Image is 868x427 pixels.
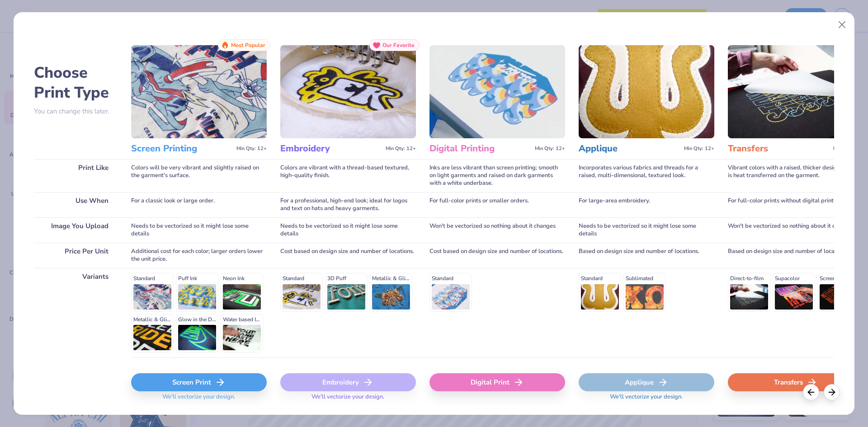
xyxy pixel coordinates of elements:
[535,145,565,152] span: Min Qty: 12+
[34,159,118,192] div: Print Like
[834,16,851,33] button: Close
[579,192,714,217] div: For large-area embroidery.
[833,145,863,152] span: Min Qty: 12+
[728,192,863,217] div: For full-color prints without digital printing.
[34,217,118,243] div: Image You Upload
[579,159,714,192] div: Incorporates various fabrics and threads for a raised, multi-dimensional, textured look.
[131,143,233,155] h3: Screen Printing
[131,217,267,243] div: Needs to be vectorized so it might lose some details
[34,108,118,115] p: You can change this later.
[386,145,416,152] span: Min Qty: 12+
[34,63,118,103] h2: Choose Print Type
[429,217,565,243] div: Won't be vectorized so nothing about it changes
[280,143,382,155] h3: Embroidery
[728,243,863,268] div: Based on design size and number of locations.
[429,159,565,192] div: Inks are less vibrant than screen printing; smooth on light garments and raised on dark garments ...
[579,373,714,391] div: Applique
[280,373,416,391] div: Embroidery
[728,143,830,155] h3: Transfers
[728,159,863,192] div: Vibrant colors with a raised, thicker design since it is heat transferred on the garment.
[579,243,714,268] div: Based on design size and number of locations.
[728,45,863,138] img: Transfers
[280,217,416,243] div: Needs to be vectorized so it might lose some details
[308,393,388,406] span: We'll vectorize your design.
[131,159,267,192] div: Colors will be very vibrant and slightly raised on the garment's surface.
[131,45,267,138] img: Screen Printing
[34,192,118,217] div: Use When
[34,268,118,357] div: Variants
[684,145,714,152] span: Min Qty: 12+
[429,243,565,268] div: Cost based on design size and number of locations.
[34,243,118,268] div: Price Per Unit
[280,159,416,192] div: Colors are vibrant with a thread-based textured, high-quality finish.
[579,45,714,138] img: Applique
[280,192,416,217] div: For a professional, high-end look; ideal for logos and text on hats and heavy garments.
[606,393,686,406] span: We'll vectorize your design.
[429,192,565,217] div: For full-color prints or smaller orders.
[131,192,267,217] div: For a classic look or large order.
[579,143,680,155] h3: Applique
[280,243,416,268] div: Cost based on design size and number of locations.
[280,45,416,138] img: Embroidery
[159,393,239,406] span: We'll vectorize your design.
[429,45,565,138] img: Digital Printing
[231,42,265,48] span: Most Popular
[728,373,863,391] div: Transfers
[382,42,415,48] span: Our Favorite
[429,143,531,155] h3: Digital Printing
[728,217,863,243] div: Won't be vectorized so nothing about it changes
[579,217,714,243] div: Needs to be vectorized so it might lose some details
[131,373,267,391] div: Screen Print
[236,145,267,152] span: Min Qty: 12+
[131,243,267,268] div: Additional cost for each color; larger orders lower the unit price.
[429,373,565,391] div: Digital Print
